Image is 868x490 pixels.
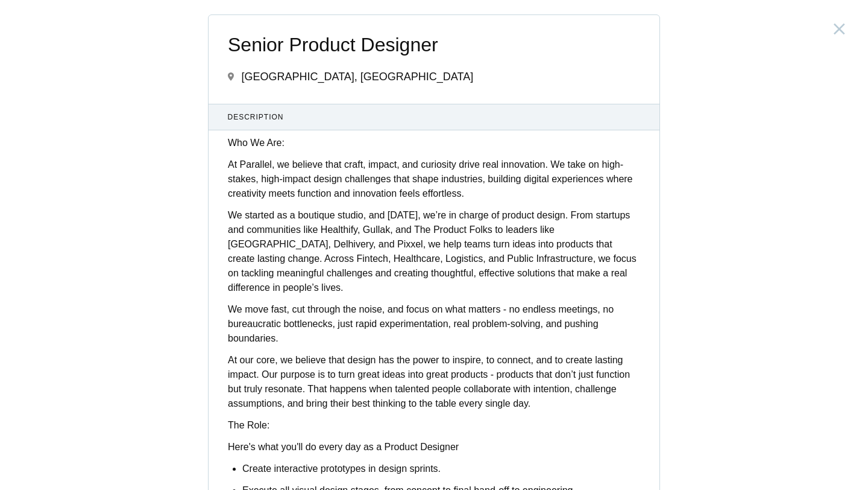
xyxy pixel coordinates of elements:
[228,302,640,346] p: We move fast, cut through the noise, and focus on what matters - no endless meetings, no bureaucr...
[242,462,640,476] p: Create interactive prototypes in design sprints.
[228,353,640,411] p: At our core, we believe that design has the power to inspire, to connect, and to create lasting i...
[241,71,473,83] span: [GEOGRAPHIC_DATA], [GEOGRAPHIC_DATA]
[228,138,285,148] strong: Who We Are:
[228,157,640,201] p: At Parallel, we believe that craft, impact, and curiosity drive real innovation. We take on high-...
[228,440,640,454] p: Here's what you'll do every day as a Product Designer
[228,34,640,56] span: Senior Product Designer
[228,112,641,122] span: Description
[228,208,640,295] p: We started as a boutique studio, and [DATE], we’re in charge of product design. From startups and...
[228,420,269,430] strong: The Role:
